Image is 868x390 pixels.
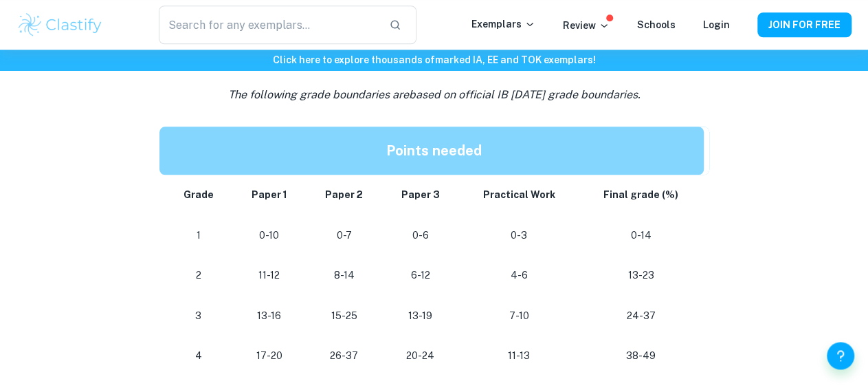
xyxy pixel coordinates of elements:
[590,266,693,285] p: 13-23
[393,307,448,325] p: 13-19
[409,88,641,101] span: based on official IB [DATE] grade boundaries.
[176,226,222,245] p: 1
[470,266,568,285] p: 4-6
[482,189,555,200] strong: Practical Work
[393,226,448,245] p: 0-6
[470,347,568,365] p: 11-13
[590,347,693,365] p: 38-49
[159,6,378,44] input: Search for any exemplars...
[317,307,371,325] p: 15-25
[393,266,448,285] p: 6-12
[3,52,865,67] h6: Click here to explore thousands of marked IA, EE and TOK exemplars !
[16,11,104,39] img: Clastify logo
[317,226,371,245] p: 0-7
[183,189,214,200] strong: Grade
[176,307,222,325] p: 3
[243,226,295,245] p: 0-10
[401,189,440,200] strong: Paper 3
[703,19,730,30] a: Login
[386,142,482,159] strong: Points needed
[603,189,678,200] strong: Final grade (%)
[563,18,610,33] p: Review
[757,12,852,37] button: JOIN FOR FREE
[470,307,568,325] p: 7-10
[228,88,641,101] i: The following grade boundaries are
[176,266,222,285] p: 2
[590,307,693,325] p: 24-37
[471,17,535,32] p: Exemplars
[470,226,568,245] p: 0-3
[393,347,448,365] p: 20-24
[827,342,854,369] button: Help and Feedback
[325,189,363,200] strong: Paper 2
[243,307,295,325] p: 13-16
[637,19,676,30] a: Schools
[176,347,222,365] p: 4
[243,347,295,365] p: 17-20
[243,266,295,285] p: 11-12
[317,266,371,285] p: 8-14
[590,226,693,245] p: 0-14
[317,347,371,365] p: 26-37
[252,189,287,200] strong: Paper 1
